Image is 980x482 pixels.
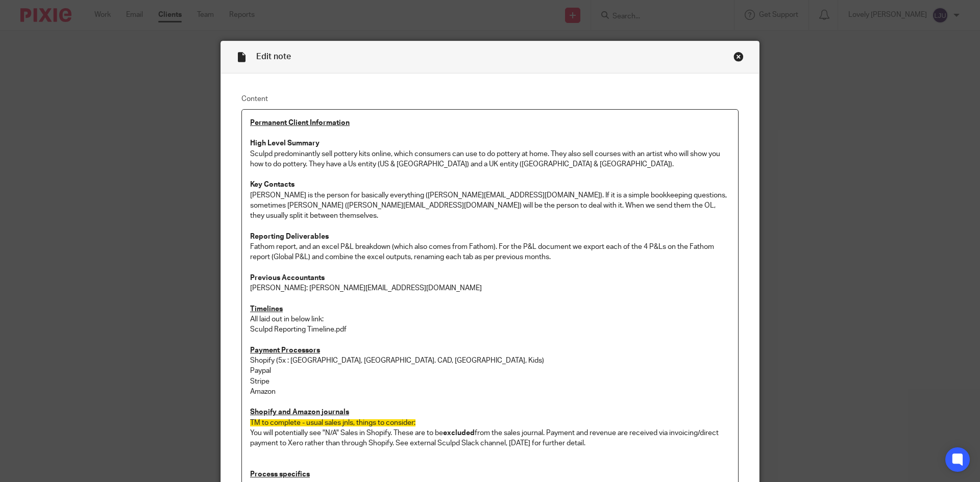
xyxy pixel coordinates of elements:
label: Content [241,94,739,104]
u: Timelines [250,306,283,313]
strong: excluded [443,429,475,437]
p: Sculpd predominantly sell pottery kits online, which consumers can use to do pottery at home. The... [250,149,730,170]
p: All laid out in below link: [250,314,730,324]
span: Edit note [256,53,291,61]
u: Shopify and Amazon journals [250,409,349,416]
p: [PERSON_NAME] is the person for basically everything ([PERSON_NAME][EMAIL_ADDRESS][DOMAIN_NAME]).... [250,190,730,221]
u: Payment Processors [250,347,320,354]
u: Permanent Client Information [250,119,350,126]
p: Sculpd Reporting Timeline.pdf [250,324,730,335]
strong: Previous Accountants [250,274,325,282]
p: Amazon [250,387,730,397]
p: [PERSON_NAME]: [PERSON_NAME][EMAIL_ADDRESS][DOMAIN_NAME] [250,283,730,293]
u: Process specifics [250,471,310,478]
span: TM to complete - usual sales jnls, things to consider: [250,419,415,426]
p: Stripe [250,376,730,387]
strong: Key Contacts [250,181,295,188]
strong: Reporting Deliverables [250,233,329,240]
div: Close this dialog window [733,52,744,62]
p: Paypal [250,366,730,376]
p: You will potentially see "N/A" Sales in Shopify. These are to be from the sales journal. Payment ... [250,428,730,449]
strong: High Level Summary [250,140,320,147]
p: Shopify (5x : [GEOGRAPHIC_DATA], [GEOGRAPHIC_DATA]. CAD, [GEOGRAPHIC_DATA], Kids) [250,356,730,366]
p: Fathom report, and an excel P&L breakdown (which also comes from Fathom). For the P&L document we... [250,242,730,263]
